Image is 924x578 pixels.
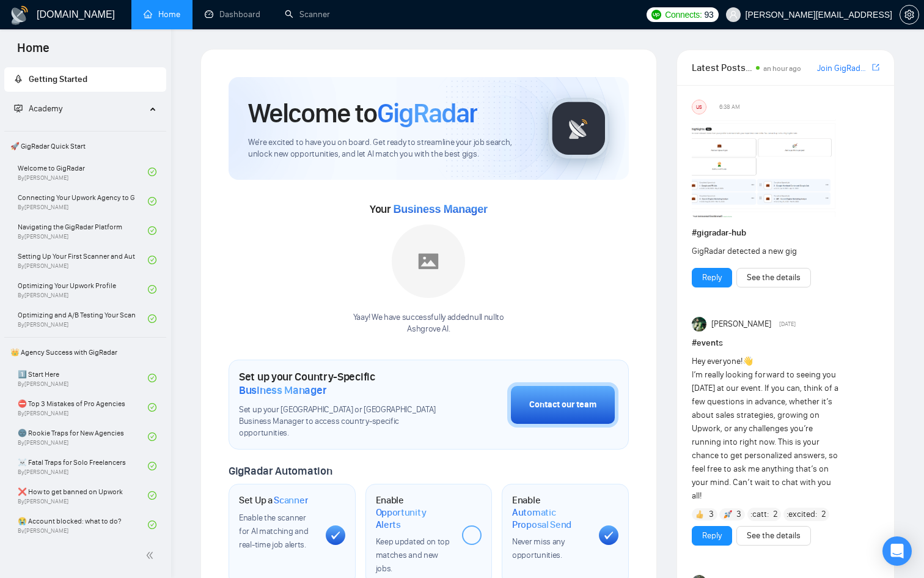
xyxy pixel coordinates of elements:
[18,188,148,215] a: Connecting Your Upwork Agency to GigRadarBy[PERSON_NAME]
[148,403,156,412] span: check-circle
[148,521,156,529] span: check-circle
[239,513,308,550] span: Enable the scanner for AI matching and real-time job alerts.
[239,383,326,397] span: Business Manager
[512,536,565,560] span: Never miss any opportunities.
[692,100,706,114] div: US
[229,464,332,478] span: GigRadar Automation
[148,432,156,441] span: check-circle
[18,423,148,450] a: 🌚 Rookie Traps for New AgenciesBy[PERSON_NAME]
[651,10,661,20] img: upwork-logo.png
[29,103,62,114] span: Academy
[18,246,148,273] a: Setting Up Your First Scanner and Auto-BidderBy[PERSON_NAME]
[148,168,156,176] span: check-circle
[148,491,156,500] span: check-circle
[872,62,879,72] span: export
[370,202,488,216] span: Your
[724,510,732,519] img: 🚀
[18,482,148,509] a: ❌ How to get banned on UpworkBy[PERSON_NAME]
[148,462,156,470] span: check-circle
[148,256,156,264] span: check-circle
[248,97,477,130] h1: Welcome to
[512,506,589,530] span: Automatic Proposal Send
[144,9,180,20] a: homeHome
[285,9,330,20] a: searchScanner
[353,312,504,335] div: Yaay! We have successfully added null null to
[377,97,477,130] span: GigRadar
[205,9,260,20] a: dashboardDashboard
[14,75,23,83] span: rocket
[148,197,156,206] span: check-circle
[692,245,842,258] div: GigRadar detected a new gig
[148,226,156,235] span: check-circle
[900,5,919,24] button: setting
[692,355,842,503] div: Hey everyone! I’m really looking forward to seeing you [DATE] at our event. If you can, think of ...
[705,8,714,21] span: 93
[787,508,817,521] span: :excited:
[692,119,838,217] img: F09354QB7SM-image.png
[763,64,801,73] span: an hour ago
[729,10,738,19] span: user
[719,102,740,113] span: 6:38 AM
[393,203,487,215] span: Business Manager
[529,398,596,412] div: Contact our team
[18,217,148,244] a: Navigating the GigRadar PlatformBy[PERSON_NAME]
[376,536,450,574] span: Keep updated on top matches and new jobs.
[900,10,919,20] a: setting
[18,365,148,391] a: 1️⃣ Start HereBy[PERSON_NAME]
[872,62,879,73] a: export
[743,356,753,366] span: 👋
[817,62,870,75] a: Join GigRadar Slack Community
[548,98,609,159] img: gigradar-logo.png
[145,549,158,561] span: double-left
[750,508,769,521] span: :catt:
[900,10,919,20] span: setting
[692,317,706,332] img: Vlad
[736,268,811,287] button: See the details
[7,39,59,65] span: Home
[702,529,722,543] a: Reply
[353,324,504,335] p: Ashgrove AI .
[692,268,732,287] button: Reply
[665,8,702,21] span: Connects:
[702,271,722,284] a: Reply
[773,508,778,521] span: 2
[18,276,148,303] a: Optimizing Your Upwork ProfileBy[PERSON_NAME]
[14,104,23,113] span: fund-projection-screen
[148,285,156,294] span: check-circle
[29,74,87,84] span: Getting Started
[692,226,879,240] h1: # gigradar-hub
[376,506,453,530] span: Opportunity Alerts
[18,305,148,332] a: Optimizing and A/B Testing Your Scanner for Better ResultsBy[PERSON_NAME]
[4,67,166,92] li: Getting Started
[512,494,589,530] h1: Enable
[18,394,148,421] a: ⛔ Top 3 Mistakes of Pro AgenciesBy[PERSON_NAME]
[248,137,529,160] span: We're excited to have you on board. Get ready to streamline your job search, unlock new opportuni...
[747,271,801,284] a: See the details
[18,511,148,538] a: 😭 Account blocked: what to do?By[PERSON_NAME]
[779,319,796,330] span: [DATE]
[18,453,148,480] a: ☠️ Fatal Traps for Solo FreelancersBy[PERSON_NAME]
[736,526,811,546] button: See the details
[239,370,446,397] h1: Set up your Country-Specific
[376,494,453,530] h1: Enable
[692,60,752,75] span: Latest Posts from the GigRadar Community
[709,508,714,521] span: 3
[711,317,771,331] span: [PERSON_NAME]
[695,510,704,519] img: 👍
[5,134,165,158] span: 🚀 GigRadar Quick Start
[692,336,879,350] h1: # events
[148,314,156,323] span: check-circle
[882,536,912,566] div: Open Intercom Messenger
[14,103,62,114] span: Academy
[274,494,308,506] span: Scanner
[148,374,156,382] span: check-circle
[239,404,446,439] span: Set up your [GEOGRAPHIC_DATA] or [GEOGRAPHIC_DATA] Business Manager to access country-specific op...
[507,382,618,428] button: Contact our team
[5,340,165,365] span: 👑 Agency Success with GigRadar
[747,529,801,543] a: See the details
[821,508,826,521] span: 2
[239,494,308,506] h1: Set Up a
[692,526,732,546] button: Reply
[736,508,741,521] span: 3
[18,158,148,185] a: Welcome to GigRadarBy[PERSON_NAME]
